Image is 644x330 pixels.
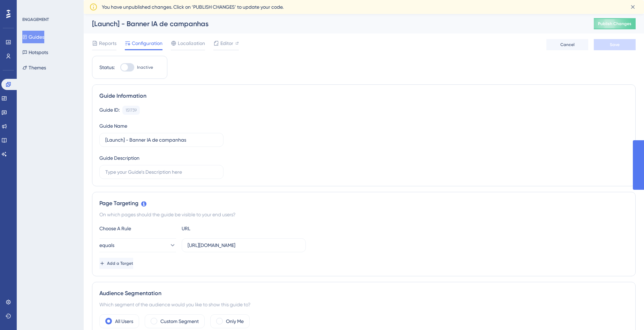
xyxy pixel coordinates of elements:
[99,63,115,72] div: Status:
[22,31,44,43] button: Guides
[102,3,283,11] span: You have unpublished changes. Click on ‘PUBLISH CHANGES’ to update your code.
[99,258,133,269] button: Add a Target
[99,210,628,219] div: On which pages should the guide be visible to your end users?
[132,39,162,47] span: Configuration
[22,46,48,59] button: Hotspots
[220,39,233,47] span: Editor
[99,289,628,298] div: Audience Segmentation
[99,39,116,47] span: Reports
[105,136,218,144] input: Type your Guide’s Name here
[188,241,300,249] input: yourwebsite.com/path
[99,106,120,115] div: Guide ID:
[99,122,127,130] div: Guide Name
[560,42,575,47] span: Cancel
[594,18,636,29] button: Publish Changes
[137,65,153,70] span: Inactive
[99,92,628,100] div: Guide Information
[99,199,628,208] div: Page Targeting
[160,317,199,325] label: Custom Segment
[22,61,46,74] button: Themes
[107,261,133,266] span: Add a Target
[178,39,205,47] span: Localization
[99,300,628,309] div: Which segment of the audience would you like to show this guide to?
[105,168,218,176] input: Type your Guide’s Description here
[610,42,620,47] span: Save
[226,317,244,325] label: Only Me
[598,21,631,27] span: Publish Changes
[546,39,588,50] button: Cancel
[92,19,576,29] div: [Launch] - Banner IA de campanhas
[99,238,176,252] button: equals
[182,224,258,233] div: URL
[594,39,636,50] button: Save
[115,317,133,325] label: All Users
[22,17,49,22] div: ENGAGEMENT
[615,302,636,323] iframe: UserGuiding AI Assistant Launcher
[99,224,176,233] div: Choose A Rule
[99,241,114,249] span: equals
[99,154,139,162] div: Guide Description
[126,107,137,113] div: 151739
